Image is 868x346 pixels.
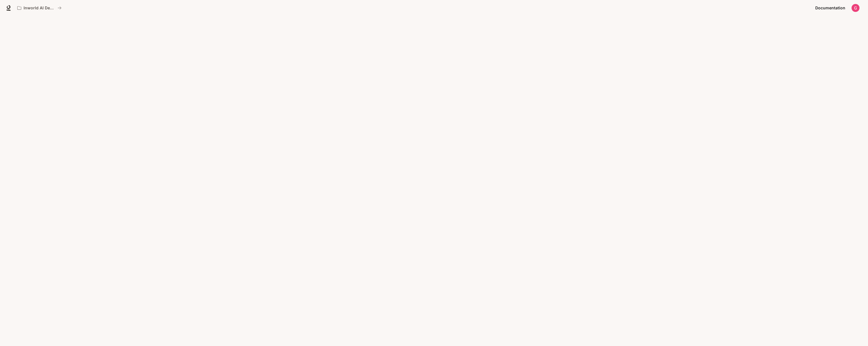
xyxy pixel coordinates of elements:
button: All workspaces [15,2,64,14]
img: User avatar [852,4,859,12]
p: Inworld AI Demos [24,6,55,10]
span: Documentation [815,5,845,12]
a: Documentation [813,2,848,14]
button: User avatar [850,2,861,14]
